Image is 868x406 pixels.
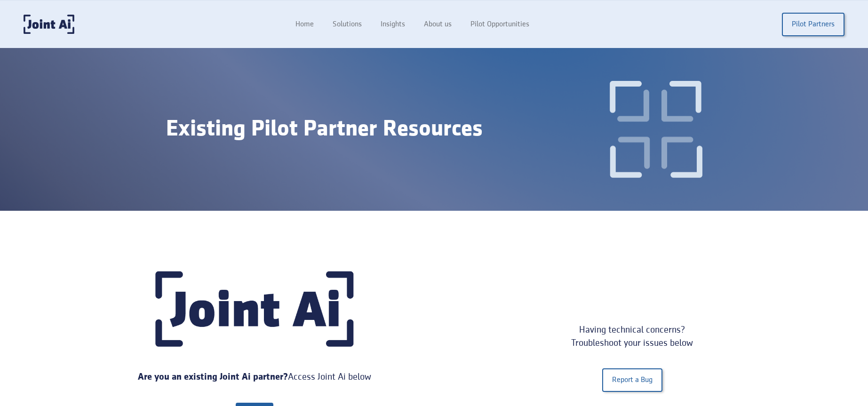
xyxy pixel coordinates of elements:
[782,13,844,36] a: Pilot Partners
[461,16,539,33] a: Pilot Opportunities
[286,16,323,33] a: Home
[371,16,414,33] a: Insights
[24,15,74,34] a: home
[472,323,793,350] div: Having technical concerns? Troubleshoot your issues below
[602,368,662,392] a: Report a Bug
[166,116,483,143] div: Existing Pilot Partner Resources
[414,16,461,33] a: About us
[138,373,288,382] strong: Are you an existing Joint Ai partner?
[323,16,371,33] a: Solutions
[113,370,397,384] div: Access Joint Ai below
